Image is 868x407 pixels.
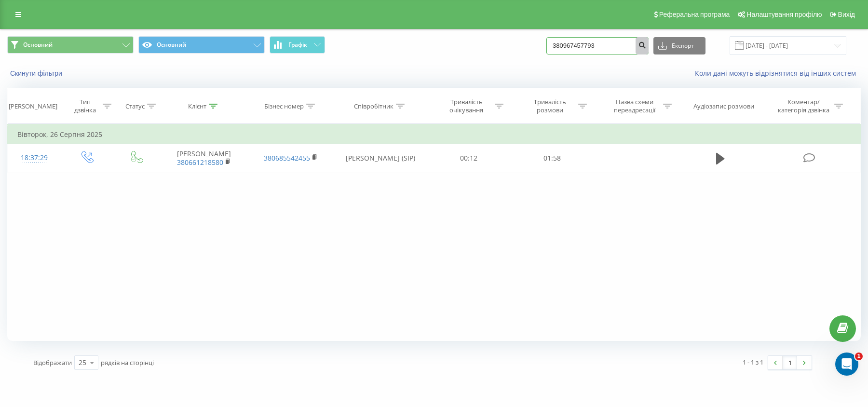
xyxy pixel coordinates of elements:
[609,98,661,114] div: Назва схеми переадресації
[441,98,492,114] div: Тривалість очікування
[101,358,154,367] span: рядків на сторінці
[7,69,67,78] button: Скинути фільтри
[8,125,861,144] td: Вівторок, 26 Серпня 2025
[783,356,797,369] a: 1
[270,36,325,54] button: Графік
[79,358,86,367] div: 25
[653,37,705,54] button: Експорт
[138,36,265,54] button: Основний
[334,144,427,172] td: [PERSON_NAME] (SIP)
[161,144,247,172] td: [PERSON_NAME]
[524,98,576,114] div: Тривалість розмови
[511,144,594,172] td: 01:58
[33,358,72,367] span: Відображати
[354,102,393,110] div: Співробітник
[693,102,754,110] div: Аудіозапис розмови
[743,357,763,367] div: 1 - 1 з 1
[264,153,310,163] a: 380685542455
[177,158,223,167] a: 380661218580
[835,353,858,376] iframe: Intercom live chat
[855,353,863,360] span: 1
[775,98,832,114] div: Коментар/категорія дзвінка
[746,11,822,18] span: Налаштування профілю
[838,11,855,18] span: Вихід
[125,102,145,110] div: Статус
[427,144,511,172] td: 00:12
[695,68,861,78] a: Коли дані можуть відрізнятися вiд інших систем
[7,36,134,54] button: Основний
[546,37,649,54] input: Пошук за номером
[23,41,53,49] span: Основний
[264,102,304,110] div: Бізнес номер
[9,102,57,110] div: [PERSON_NAME]
[288,41,307,48] span: Графік
[659,11,730,18] span: Реферальна програма
[69,98,101,114] div: Тип дзвінка
[188,102,206,110] div: Клієнт
[17,149,51,167] div: 18:37:29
